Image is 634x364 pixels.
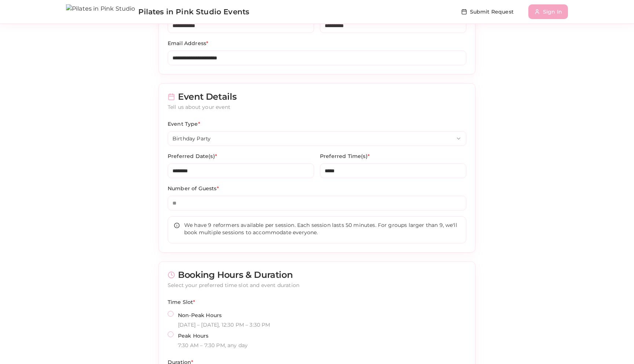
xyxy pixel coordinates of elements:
label: Preferred Date(s) [168,153,217,159]
label: Email Address [168,40,208,47]
p: 7:30 AM – 7:30 PM, any day [178,342,248,349]
label: Preferred Time(s) [320,153,370,159]
div: Booking Hours & Duration [168,271,466,279]
div: Tell us about your event [168,103,466,111]
label: Event Type [168,121,200,127]
div: Select your preferred time slot and event duration [168,282,466,289]
label: Time Slot [168,299,196,305]
button: Sign In [528,4,568,19]
label: Non-Peak Hours [178,312,222,319]
button: Submit Request [455,4,520,19]
span: Pilates in Pink Studio Events [138,7,249,17]
label: Peak Hours [178,332,209,339]
img: Pilates in Pink Studio [66,4,135,19]
a: Pilates in Pink Studio Events [66,4,249,19]
p: [DATE] – [DATE], 12:30 PM – 3:30 PM [178,321,270,328]
label: Number of Guests [168,185,219,192]
div: We have 9 reformers available per session. Each session lasts 50 minutes. For groups larger than ... [174,221,460,236]
div: Event Details [168,92,466,101]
